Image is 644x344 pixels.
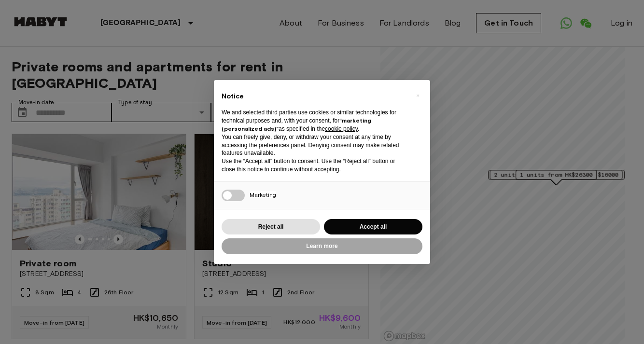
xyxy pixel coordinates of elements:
[222,133,407,157] p: You can freely give, deny, or withdraw your consent at any time by accessing the preferences pane...
[222,238,422,254] button: Learn more
[250,191,276,198] span: Marketing
[222,117,371,132] strong: “marketing (personalized ads)”
[416,90,420,101] span: ×
[222,109,407,133] p: We and selected third parties use cookies or similar technologies for technical purposes and, wit...
[410,88,425,103] button: Close this notice
[222,157,407,174] p: Use the “Accept all” button to consent. Use the “Reject all” button or close this notice to conti...
[324,219,422,235] button: Accept all
[222,219,320,235] button: Reject all
[325,125,358,132] a: cookie policy
[222,92,407,101] h2: Notice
